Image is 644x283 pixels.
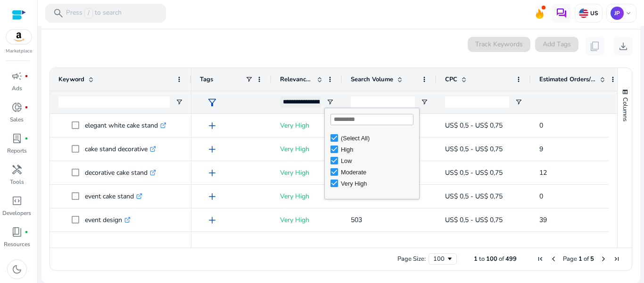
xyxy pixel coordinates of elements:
span: search [53,8,64,19]
span: of [584,255,589,263]
span: 503 [351,215,362,224]
button: Open Filter Menu [515,98,522,106]
span: donut_small [11,102,23,113]
button: Open Filter Menu [326,98,334,106]
p: Tools [10,178,24,186]
span: keyboard_arrow_down [625,9,632,17]
p: Marketplace [6,48,32,55]
p: Ads [12,84,22,93]
p: Developers [2,209,31,217]
span: of [499,255,504,263]
span: Page [563,255,577,263]
span: 39 [539,215,547,224]
img: amazon.svg [6,30,32,44]
input: Search filter values [330,114,413,125]
span: add [206,238,218,249]
span: Search Volume [351,75,393,84]
div: Next Page [600,255,607,263]
span: fiber_manual_record [25,105,28,109]
div: (Select All) [341,135,416,142]
div: First Page [537,255,544,263]
span: / [84,8,93,18]
span: lab_profile [11,133,23,144]
div: Column Filter [324,108,420,199]
input: Keyword Filter Input [58,96,170,108]
p: Press to search [66,8,122,18]
span: 0 [539,121,543,130]
span: download [618,41,629,52]
span: 5 [590,255,594,263]
p: Very High [280,116,334,135]
button: download [614,37,633,56]
span: 9 [539,145,543,154]
span: fiber_manual_record [25,230,28,234]
span: add [206,191,218,202]
span: Relevance Score [280,75,313,84]
span: 0 [539,192,543,201]
span: add [206,120,218,131]
span: US$ 0,5 - US$ 0,75 [445,168,503,177]
span: fiber_manual_record [25,74,28,78]
p: mushroom cake stand [85,234,158,253]
p: Very High [280,139,334,159]
div: High [341,146,416,153]
p: Very High [280,187,334,206]
span: CPC [445,75,457,84]
div: Very High [341,180,416,187]
p: event cake stand [85,187,142,206]
p: Very High [280,163,334,182]
span: add [206,167,218,179]
span: US$ 0,5 - US$ 0,75 [445,192,503,201]
span: US$ 0,5 - US$ 0,75 [445,215,503,224]
span: handyman [11,164,23,175]
span: 499 [505,255,517,263]
span: filter_alt [206,97,218,108]
p: cake stand decorative [85,139,156,159]
img: us.svg [579,9,588,18]
div: Last Page [613,255,620,263]
div: 100 [433,255,446,263]
button: Open Filter Menu [421,98,428,106]
div: Filter List [325,132,419,189]
p: Resources [4,240,30,249]
span: US$ 0,5 - US$ 0,75 [445,121,503,130]
span: Estimated Orders/Month [539,75,596,84]
p: JP [611,7,624,20]
span: book_4 [11,226,23,238]
div: Moderate [341,169,416,176]
span: to [479,255,485,263]
p: Sales [10,115,24,124]
span: add [206,144,218,155]
span: 100 [486,255,497,263]
span: 1 [578,255,582,263]
p: decorative cake stand [85,163,156,182]
p: Very High [280,234,334,253]
span: US$ 0,5 - US$ 0,75 [445,145,503,154]
input: CPC Filter Input [445,96,509,108]
span: Keyword [58,75,84,84]
span: 12 [539,168,547,177]
div: Page Size [429,253,457,265]
div: Previous Page [550,255,557,263]
span: add [206,214,218,226]
span: 1 [474,255,478,263]
p: Reports [7,146,27,155]
p: event design [85,210,131,230]
span: Tags [200,75,213,84]
p: Very High [280,210,334,230]
p: elegant white cake stand [85,116,166,135]
div: Page Size: [397,255,426,263]
button: Open Filter Menu [175,98,183,106]
p: US [588,9,598,17]
span: fiber_manual_record [25,137,28,140]
span: code_blocks [11,195,23,206]
input: Search Volume Filter Input [351,96,415,108]
div: Low [341,157,416,164]
span: campaign [11,70,23,82]
span: Columns [621,97,629,121]
span: dark_mode [11,264,23,275]
span: < 100 [351,192,368,201]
